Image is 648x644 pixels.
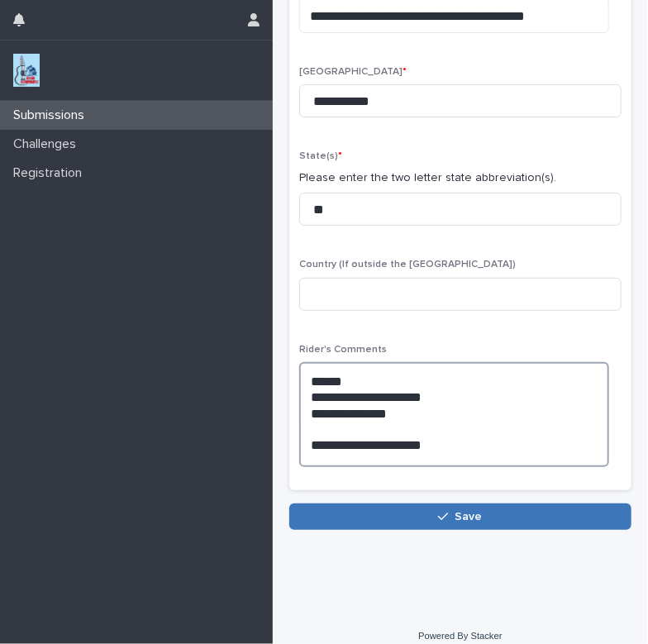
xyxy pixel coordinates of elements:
span: State(s) [299,151,342,161]
span: Country (If outside the [GEOGRAPHIC_DATA]) [299,260,516,270]
p: Please enter the two letter state abbreviation(s). [299,169,622,187]
p: Submissions [7,107,98,123]
img: jxsLJbdS1eYBI7rVAS4p [13,54,40,87]
button: Save [289,503,631,530]
span: Save [455,511,483,522]
p: Challenges [7,136,89,152]
span: Rider's Comments [299,345,387,355]
span: [GEOGRAPHIC_DATA] [299,67,407,77]
p: Registration [7,165,95,181]
a: Powered By Stacker [418,631,502,641]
